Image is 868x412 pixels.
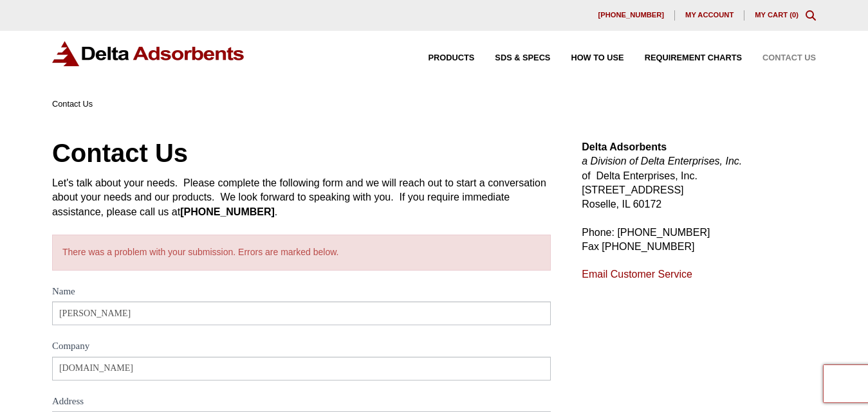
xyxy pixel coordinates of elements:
[52,99,93,109] span: Contact Us
[495,54,550,62] span: SDS & SPECS
[742,54,816,62] a: Contact Us
[52,41,245,66] img: Delta Adsorbents
[408,54,475,62] a: Products
[675,10,744,21] a: My account
[582,140,816,212] p: of Delta Enterprises, Inc. [STREET_ADDRESS] Roselle, IL 60172
[550,54,623,62] a: How to Use
[806,10,816,21] div: Toggle Modal Content
[52,283,551,302] label: Name
[755,11,799,19] a: My Cart (0)
[624,54,742,62] a: Requirement Charts
[52,338,551,357] label: Company
[52,393,551,412] div: Address
[52,176,551,219] div: Let's talk about your needs. Please complete the following form and we will reach out to start a ...
[582,269,692,280] a: Email Customer Service
[52,140,551,166] h1: Contact Us
[582,141,667,152] strong: Delta Adsorbents
[52,235,551,271] div: There was a problem with your submission. Errors are marked below.
[792,11,796,19] span: 0
[588,10,676,21] a: [PHONE_NUMBER]
[180,206,275,217] strong: [PHONE_NUMBER]
[474,54,550,62] a: SDS & SPECS
[582,156,742,166] em: a Division of Delta Enterprises, Inc.
[571,54,623,62] span: How to Use
[762,54,816,62] span: Contact Us
[429,54,475,62] span: Products
[685,12,734,19] span: My account
[582,226,816,255] p: Phone: [PHONE_NUMBER] Fax [PHONE_NUMBER]
[598,12,665,19] span: [PHONE_NUMBER]
[645,54,742,62] span: Requirement Charts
